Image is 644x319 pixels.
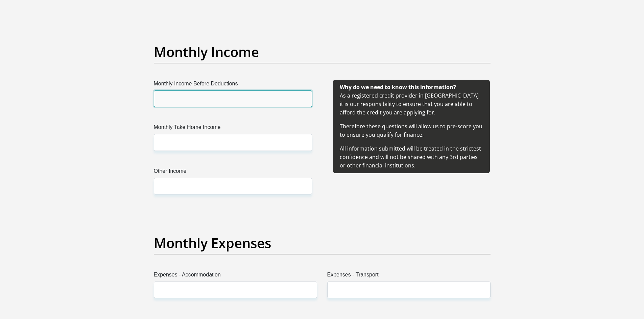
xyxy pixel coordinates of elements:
input: Other Income [154,178,312,194]
input: Expenses - Transport [327,282,491,298]
input: Expenses - Accommodation [154,282,317,298]
label: Expenses - Transport [327,271,491,282]
h2: Monthly Income [154,44,491,60]
label: Expenses - Accommodation [154,271,317,282]
b: Why do we need to know this information? [340,83,456,91]
h2: Monthly Expenses [154,235,491,251]
span: As a registered credit provider in [GEOGRAPHIC_DATA] it is our responsibility to ensure that you ... [340,83,482,169]
input: Monthly Take Home Income [154,134,312,151]
label: Monthly Take Home Income [154,123,312,134]
input: Monthly Income Before Deductions [154,90,312,107]
label: Monthly Income Before Deductions [154,80,312,90]
label: Other Income [154,167,312,178]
